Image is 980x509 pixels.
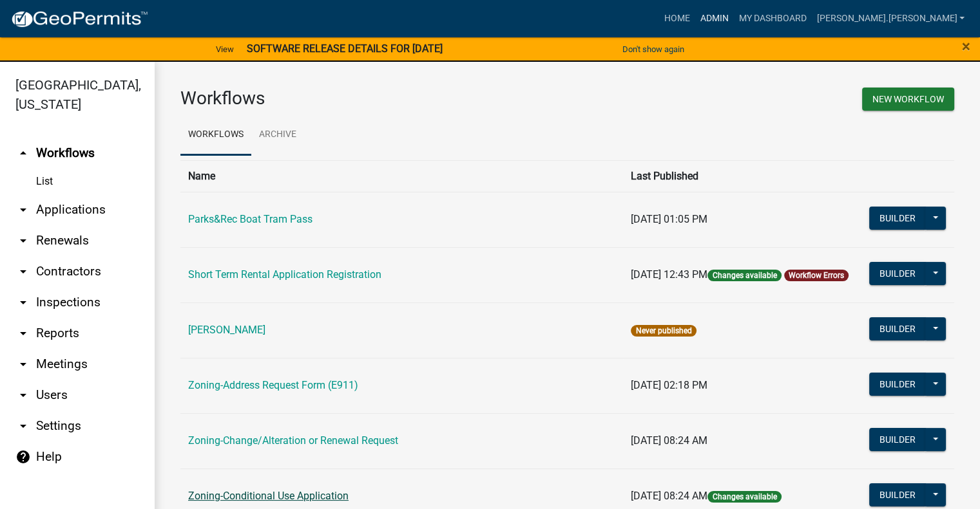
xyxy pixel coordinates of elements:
i: arrow_drop_down [15,418,31,434]
i: arrow_drop_down [15,295,31,310]
a: [PERSON_NAME] [188,324,265,336]
a: Workflows [180,115,251,156]
span: [DATE] 08:24 AM [631,434,707,447]
span: [DATE] 12:43 PM [631,268,707,281]
span: Changes available [707,270,781,281]
button: Builder [869,483,926,506]
i: help [15,449,31,465]
strong: SOFTWARE RELEASE DETAILS FOR [DATE] [247,42,443,55]
span: [DATE] 02:18 PM [631,379,707,391]
i: arrow_drop_down [15,387,31,403]
a: Home [658,6,695,31]
button: Builder [869,207,926,230]
button: New Workflow [862,88,954,111]
button: Builder [869,262,926,285]
button: Don't show again [617,39,689,60]
a: Zoning-Address Request Form (E911) [188,379,358,391]
i: arrow_drop_down [15,356,31,372]
i: arrow_drop_down [15,264,31,279]
h3: Workflows [180,88,558,109]
span: [DATE] 01:05 PM [631,213,707,225]
span: [DATE] 08:24 AM [631,490,707,502]
th: Name [180,160,623,192]
a: [PERSON_NAME].[PERSON_NAME] [811,6,970,31]
span: Never published [631,325,696,337]
a: Short Term Rental Application Registration [188,268,381,281]
button: Builder [869,373,926,396]
th: Last Published [623,160,860,192]
a: Parks&Rec Boat Tram Pass [188,213,312,225]
a: Archive [251,115,304,156]
i: arrow_drop_up [15,145,31,161]
a: Zoning-Conditional Use Application [188,490,349,502]
a: My Dashboard [733,6,811,31]
i: arrow_drop_down [15,233,31,248]
i: arrow_drop_down [15,202,31,217]
span: Changes available [707,491,781,503]
button: Builder [869,317,926,340]
span: × [962,37,970,55]
i: arrow_drop_down [15,326,31,341]
a: Zoning-Change/Alteration or Renewal Request [188,434,398,447]
a: Workflow Errors [789,271,844,280]
button: Close [962,39,970,54]
button: Builder [869,428,926,451]
a: Admin [695,6,733,31]
a: View [211,39,239,60]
